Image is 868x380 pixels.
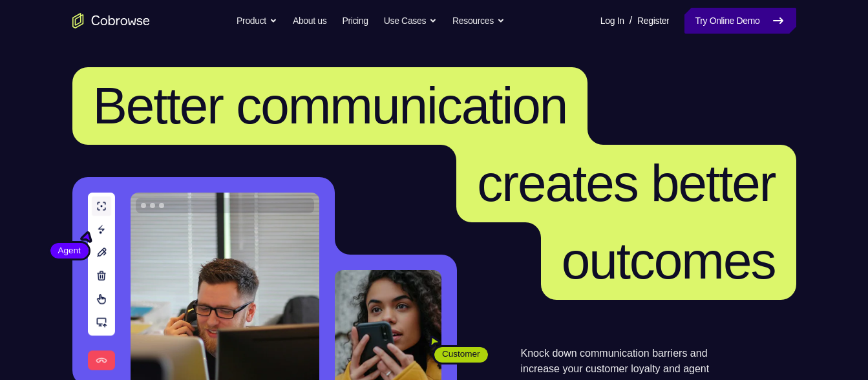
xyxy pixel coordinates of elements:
[630,13,632,28] span: /
[342,8,368,34] a: Pricing
[237,8,277,34] button: Product
[562,232,776,290] span: outcomes
[477,154,775,212] span: creates better
[384,8,437,34] button: Use Cases
[93,77,567,134] span: Better communication
[72,13,150,28] a: Go to the home page
[293,8,326,34] a: About us
[452,8,505,34] button: Resources
[684,8,796,34] a: Try Online Demo
[600,8,624,34] a: Log In
[637,8,669,34] a: Register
